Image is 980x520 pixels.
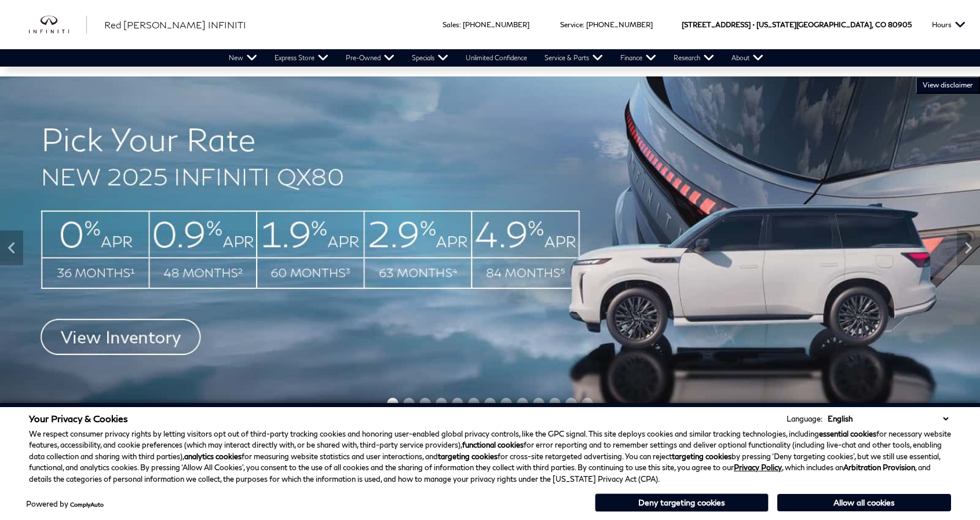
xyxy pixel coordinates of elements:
a: Research [665,49,723,67]
span: Go to slide 4 [436,398,447,409]
div: Language: [787,415,822,423]
a: [PHONE_NUMBER] [463,20,529,29]
span: : [459,20,461,29]
span: : [583,20,584,29]
a: [STREET_ADDRESS] • [US_STATE][GEOGRAPHIC_DATA], CO 80905 [682,20,912,29]
strong: targeting cookies [672,452,732,461]
a: infiniti [29,16,87,34]
span: Sales [443,20,459,29]
button: Deny targeting cookies [595,493,769,512]
a: [PHONE_NUMBER] [586,20,653,29]
span: Service [560,20,583,29]
select: Language Select [825,413,951,424]
a: Privacy Policy [734,463,782,472]
a: ComplyAuto [70,501,104,508]
span: Go to slide 10 [533,398,544,409]
span: Go to slide 7 [484,398,496,409]
span: Go to slide 3 [419,398,431,409]
strong: analytics cookies [184,452,242,461]
button: Allow all cookies [777,494,951,511]
p: We respect consumer privacy rights by letting visitors opt out of third-party tracking cookies an... [29,429,951,485]
button: VIEW DISCLAIMER [916,76,980,94]
strong: essential cookies [819,429,876,438]
span: Go to slide 8 [500,398,512,409]
span: Go to slide 6 [468,398,480,409]
a: Finance [612,49,665,67]
strong: Arbitration Provision [843,463,915,472]
a: Specials [403,49,457,67]
a: Service & Parts [536,49,612,67]
a: Red [PERSON_NAME] INFINITI [104,18,246,32]
img: INFINITI [29,16,87,34]
span: Go to slide 9 [517,398,528,409]
span: Go to slide 2 [403,398,415,409]
strong: functional cookies [462,440,524,449]
a: Express Store [266,49,337,67]
span: Go to slide 1 [387,398,398,409]
span: Go to slide 13 [582,398,593,409]
div: Next [957,230,980,265]
span: Go to slide 5 [452,398,463,409]
span: VIEW DISCLAIMER [923,80,973,90]
a: Pre-Owned [337,49,403,67]
a: New [220,49,266,67]
nav: Main Navigation [220,49,772,67]
div: Powered by [26,500,104,508]
span: Your Privacy & Cookies [29,413,128,424]
a: About [723,49,772,67]
span: Go to slide 11 [549,398,561,409]
strong: targeting cookies [438,452,498,461]
span: Go to slide 12 [565,398,577,409]
a: Unlimited Confidence [457,49,536,67]
span: Red [PERSON_NAME] INFINITI [104,19,246,30]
